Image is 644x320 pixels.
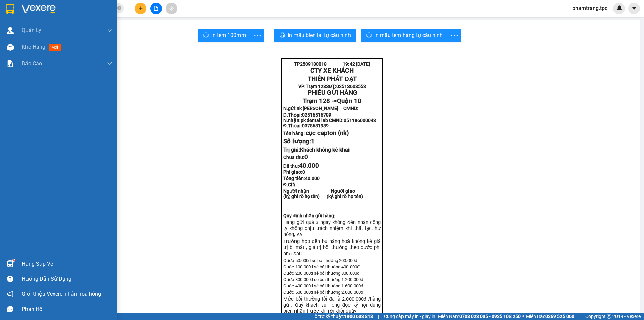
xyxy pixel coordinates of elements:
[579,313,580,320] span: |
[7,306,13,312] span: message
[283,155,308,160] strong: Chưa thu:
[567,4,613,12] span: phamtrang.tpd
[283,238,381,257] span: Trường hợp đền bù hàng hoá không kê giá trị bị mất , giá trị bồi thường theo cước phí như sau:
[310,67,354,74] strong: CTY XE KHÁCH
[283,123,329,128] strong: Đ.Thoại:
[384,313,436,320] span: Cung cấp máy in - giấy in:
[283,277,363,282] span: Cước 300.000đ sẽ bồi thường 1.200.000đ
[299,162,319,169] span: 40.000
[22,274,112,284] div: Hướng dẫn sử dụng
[251,29,264,42] button: more
[311,138,315,145] span: 1
[150,3,162,14] button: file-add
[107,61,112,66] span: down
[6,4,14,14] img: logo-vxr
[378,313,379,320] span: |
[306,84,326,89] span: Trạm 128
[7,60,14,67] img: solution-icon
[294,61,327,67] span: TP2509130018
[283,138,315,145] span: Số lượng:
[13,259,15,261] sup: 1
[138,6,143,11] span: plus
[22,59,42,68] span: Báo cáo
[198,29,251,42] button: printerIn tem 100mm
[311,313,373,320] span: Hỗ trợ kỹ thuật:
[283,296,381,314] span: Mức bồi thường tối đa là 2.000.000đ /hàng gửi. Quý khách vui lòng đọc kỹ nội dung biên nhận trước...
[336,84,366,89] span: 02513608553
[545,314,574,319] strong: 0369 525 060
[274,29,356,42] button: printerIn mẫu biên lai tự cấu hình
[7,260,14,267] img: warehouse-icon
[308,89,357,96] span: PHIẾU GỬI HÀNG
[169,6,174,11] span: aim
[283,163,319,169] strong: Đã thu:
[304,153,308,161] span: 0
[7,44,14,51] img: warehouse-icon
[526,313,574,320] span: Miền Bắc
[459,314,521,319] strong: 0708 023 035 - 0935 103 250
[283,283,363,288] span: Cước 400.000đ sẽ bồi thường 1.600.000đ
[154,6,158,11] span: file-add
[283,112,331,118] strong: Đ.Thoại:
[361,29,448,42] button: printerIn mẫu tem hàng tự cấu hình
[7,291,13,297] span: notification
[303,97,361,105] span: Trạm 128 ->
[283,188,355,194] strong: Người nhận Người giao
[522,315,524,318] span: ⚪️
[300,147,350,153] span: Khách không kê khai
[283,131,349,136] strong: Tên hàng :
[374,31,443,39] span: In mẫu tem hàng tự cấu hình
[302,123,329,128] span: 0378681989
[283,194,363,199] strong: (ký, ghi rõ họ tên) (ký, ghi rõ họ tên)
[22,44,45,50] span: Kho hàng
[283,290,363,295] span: Cước 500.000đ sẽ bồi thường 2.000.000đ
[283,106,358,111] strong: N.gửi:
[337,97,361,105] span: Quận 10
[135,3,146,14] button: plus
[22,26,41,34] span: Quản Lý
[631,5,637,11] span: caret-down
[607,314,611,319] span: copyright
[283,147,350,153] span: Trị giá:
[308,75,356,83] strong: THIÊN PHÁT ĐẠT
[628,3,640,14] button: caret-down
[251,31,264,40] span: more
[22,259,112,269] div: Hàng sắp về
[356,61,370,67] span: [DATE]
[203,32,209,39] span: printer
[117,5,121,12] span: close-circle
[344,314,373,319] strong: 1900 633 818
[283,169,305,175] strong: Phí giao:
[301,118,376,123] span: pk dental lab CMND:
[283,258,357,263] span: Cước 50.000đ sẽ bồi thường 200.000đ
[283,182,297,187] span: Đ.Chỉ:
[107,28,112,33] span: down
[280,32,285,39] span: printer
[283,219,381,237] span: Hàng gửi quá 3 ngày không đến nhận công ty không chịu trách nhiệm khi thất lạc, hư hỏn...
[344,118,376,123] span: 051186000043
[283,271,360,276] span: Cước 200.000đ sẽ bồi thường 800.000đ
[306,129,349,137] span: cục capton (nk)
[22,290,101,298] span: Giới thiệu Vexere, nhận hoa hồng
[302,169,305,175] span: 0
[297,106,358,111] span: nk [PERSON_NAME] CMND:
[448,31,461,40] span: more
[305,176,320,181] span: 40.000
[49,44,61,51] span: mới
[283,118,376,123] strong: N.nhận:
[283,264,360,269] span: Cước 100.000đ sẽ bồi thường 400.000đ
[166,3,177,14] button: aim
[7,27,14,34] img: warehouse-icon
[343,61,355,67] span: 19:42
[438,313,521,320] span: Miền Nam
[616,5,622,11] img: icon-new-feature
[211,31,246,39] span: In tem 100mm
[298,84,366,89] strong: VP: SĐT:
[22,304,112,314] div: Phản hồi
[288,31,351,39] span: In mẫu biên lai tự cấu hình
[302,112,331,118] span: 02516516789
[283,213,336,218] strong: Quy định nhận gửi hàng:
[366,32,372,39] span: printer
[448,29,461,42] button: more
[7,276,13,282] span: question-circle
